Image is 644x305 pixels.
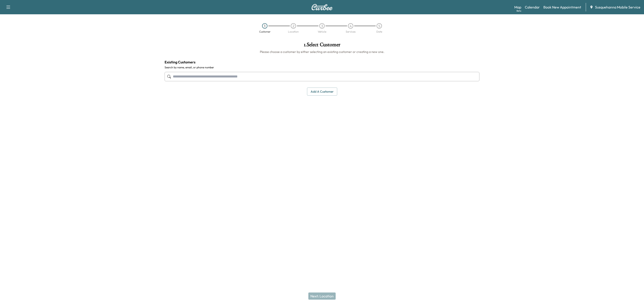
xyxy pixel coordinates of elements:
h6: Please choose a customer by either selecting an existing customer or creating a new one. [165,50,479,54]
div: 1 [262,23,267,29]
button: Add a customer [307,88,337,96]
div: Services [346,30,356,33]
a: MapBeta [514,4,521,10]
div: 2 [291,23,296,29]
a: Calendar [525,4,540,10]
div: 5 [377,23,382,29]
h4: Existing Customers [165,59,479,65]
img: Curbee Logo [311,4,333,10]
a: Book New Appointment [543,4,581,10]
div: Customer [259,30,271,33]
div: Beta [517,9,521,13]
div: Date [376,30,382,33]
label: Search by name, email, or phone number [165,66,479,69]
div: 4 [348,23,353,29]
span: Susquehanna Mobile Service [595,4,640,10]
div: Location [288,30,299,33]
h1: 1 . Select Customer [165,42,479,50]
div: 3 [319,23,325,29]
div: Vehicle [318,30,326,33]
